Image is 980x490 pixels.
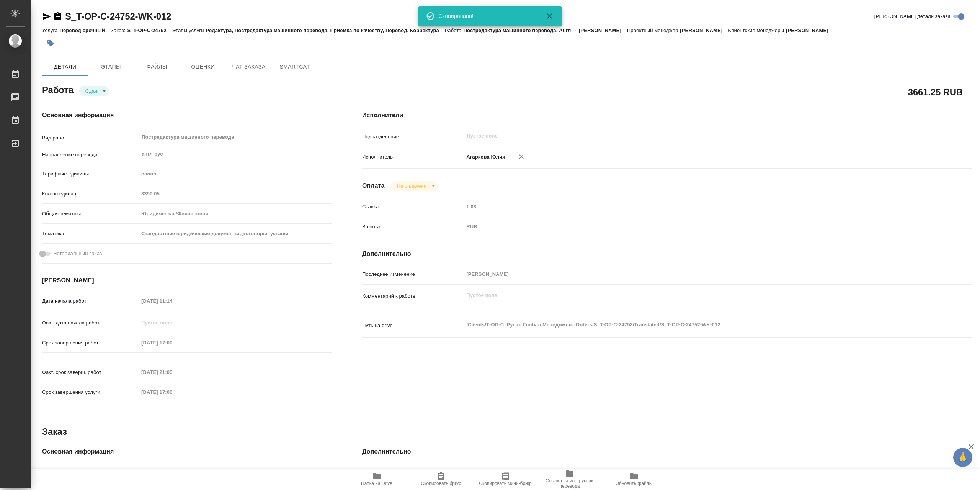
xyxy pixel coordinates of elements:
button: Сдан [83,88,100,94]
input: Пустое поле [139,467,332,478]
span: Папка на Drive [361,481,392,486]
div: Сдан [79,86,109,96]
button: Папка на Drive [345,469,409,490]
button: Добавить тэг [42,35,59,52]
span: Детали [47,62,83,72]
div: слово [139,167,332,180]
span: Скопировать мини-бриф [479,481,531,486]
div: Скопировано! [439,12,534,20]
a: S_T-OP-C-24752-WK-012 [65,11,171,21]
p: Тарифные единицы [42,170,139,178]
h4: Дополнительно [362,249,972,259]
button: Скопировать бриф [409,469,473,490]
input: Пустое поле [139,337,206,348]
div: Стандартные юридические документы, договоры, уставы [139,227,332,240]
span: Этапы [93,62,129,72]
span: SmartCat [276,62,313,72]
p: Комментарий к работе [362,292,464,300]
span: Скопировать бриф [421,481,461,486]
p: Этапы услуги [172,28,206,33]
span: [PERSON_NAME] детали заказа [874,13,951,20]
p: [PERSON_NAME] [786,28,834,33]
input: Пустое поле [466,131,903,141]
h2: Заказ [42,426,67,438]
div: Сдан [391,181,438,191]
div: RUB [464,220,921,233]
button: Ссылка на инструкции перевода [537,469,602,490]
p: Дата начала работ [42,297,139,305]
p: Вид работ [42,134,139,142]
h4: Основная информация [42,447,332,456]
p: Заказ: [111,28,127,33]
p: Срок завершения услуги [42,388,139,396]
button: 🙏 [953,448,972,467]
input: Пустое поле [139,387,206,398]
p: Клиентские менеджеры [728,28,786,33]
h4: Исполнители [362,111,972,120]
p: Услуга [42,28,59,33]
p: Работа [445,28,464,33]
span: Нотариальный заказ [53,250,102,257]
span: Ссылка на инструкции перевода [542,478,597,489]
span: Файлы [139,62,175,72]
input: Пустое поле [464,269,921,280]
p: Факт. дата начала работ [42,319,139,327]
p: Срок завершения работ [42,339,139,347]
input: Пустое поле [139,188,332,199]
div: Юридическая/Финансовая [139,207,332,220]
button: Скопировать ссылку [53,12,62,21]
input: Пустое поле [464,467,921,478]
p: Факт. срок заверш. работ [42,369,139,376]
input: Пустое поле [464,201,921,212]
h2: Работа [42,82,73,96]
p: Валюта [362,223,464,231]
h4: Оплата [362,181,385,190]
p: Путь на drive [362,322,464,329]
span: Обновить файлы [616,481,653,486]
input: Пустое поле [139,367,206,378]
p: Исполнитель [362,153,464,161]
h4: [PERSON_NAME] [42,276,332,285]
h4: Основная информация [42,111,332,120]
span: Чат заказа [230,62,267,72]
textarea: /Clients/Т-ОП-С_Русал Глобал Менеджмент/Orders/S_T-OP-C-24752/Translated/S_T-OP-C-24752-WK-012 [464,318,921,331]
p: Ставка [362,203,464,211]
p: Редактура, Постредактура машинного перевода, Приёмка по качеству, Перевод, Корректура [206,28,445,33]
p: Кол-во единиц [42,190,139,198]
button: Закрыть [541,11,559,21]
button: Не оплачена [395,183,429,189]
span: 🙏 [956,449,969,465]
h2: 3661.25 RUB [908,85,963,98]
p: Проектный менеджер [627,28,680,33]
p: Общая тематика [42,210,139,218]
p: Последнее изменение [362,270,464,278]
p: Направление перевода [42,151,139,159]
input: Пустое поле [139,295,206,306]
button: Удалить исполнителя [513,148,530,165]
p: S_T-OP-C-24752 [127,28,172,33]
h4: Дополнительно [362,447,972,456]
span: Оценки [185,62,221,72]
p: Тематика [42,230,139,238]
input: Пустое поле [139,317,206,328]
button: Скопировать ссылку для ЯМессенджера [42,12,51,21]
p: Перевод срочный [59,28,111,33]
p: Подразделение [362,133,464,141]
p: [PERSON_NAME] [680,28,728,33]
button: Скопировать мини-бриф [473,469,537,490]
button: Обновить файлы [602,469,666,490]
p: Агаркова Юлия [464,153,505,161]
p: Постредактура машинного перевода, Англ → [PERSON_NAME] [464,28,627,33]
